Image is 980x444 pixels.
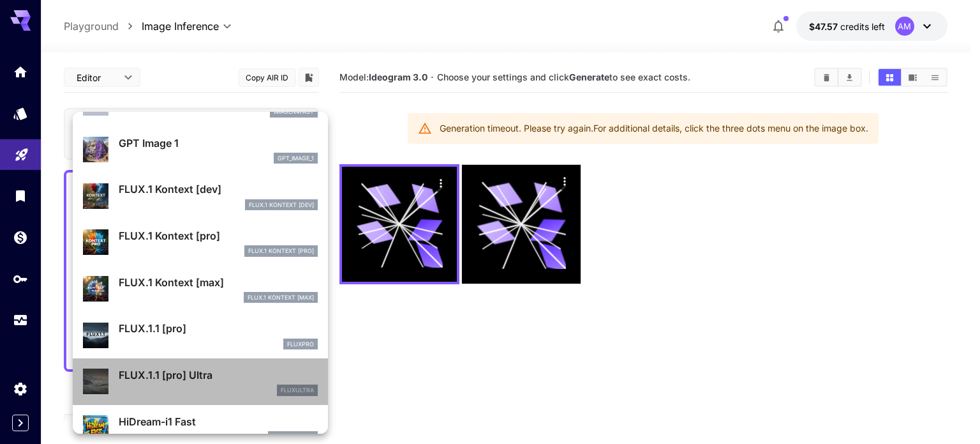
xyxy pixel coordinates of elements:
[278,154,314,163] p: gpt_image_1
[287,340,314,349] p: fluxpro
[119,321,318,336] p: FLUX.1.1 [pro]
[248,247,314,256] p: FLUX.1 Kontext [pro]
[248,293,314,302] p: FLUX.1 Kontext [max]
[249,201,314,210] p: FLUX.1 Kontext [dev]
[83,130,318,169] div: GPT Image 1gpt_image_1
[83,176,318,215] div: FLUX.1 Kontext [dev]FLUX.1 Kontext [dev]
[83,316,318,355] div: FLUX.1.1 [pro]fluxpro
[274,107,314,116] p: imagen4fast
[119,414,318,429] p: HiDream-i1 Fast
[119,367,318,383] p: FLUX.1.1 [pro] Ultra
[119,275,318,290] p: FLUX.1 Kontext [max]
[272,433,314,441] p: HiDream Fast
[119,228,318,243] p: FLUX.1 Kontext [pro]
[83,223,318,262] div: FLUX.1 Kontext [pro]FLUX.1 Kontext [pro]
[83,362,318,401] div: FLUX.1.1 [pro] Ultrafluxultra
[83,270,318,309] div: FLUX.1 Kontext [max]FLUX.1 Kontext [max]
[119,135,318,151] p: GPT Image 1
[119,432,135,441] p: Fast
[281,386,314,395] p: fluxultra
[119,181,318,197] p: FLUX.1 Kontext [dev]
